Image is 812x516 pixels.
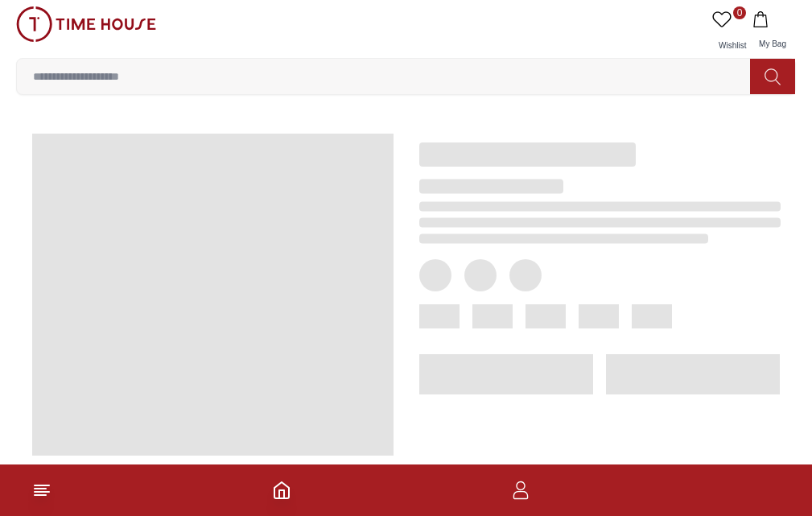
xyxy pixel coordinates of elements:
span: 0 [733,6,746,19]
a: Home [272,481,291,500]
button: My Bag [749,6,796,58]
img: ... [16,6,156,42]
a: 0Wishlist [709,6,749,58]
span: My Bag [752,39,793,48]
span: Wishlist [712,41,752,50]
